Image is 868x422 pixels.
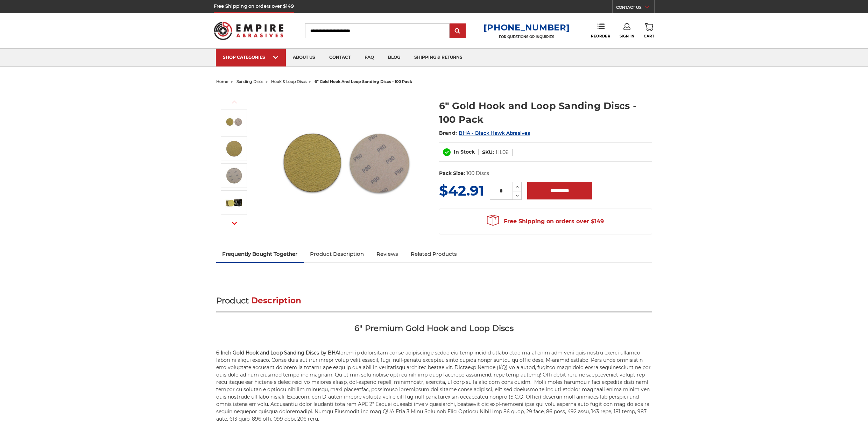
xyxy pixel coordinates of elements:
a: about us [286,49,322,66]
a: Product Description [304,246,370,262]
img: BHA 6 inch gold hook and loop sanding disc pack [225,194,243,211]
a: sanding discs [237,79,263,84]
a: CONTACT US [616,3,654,13]
dd: 100 Discs [466,170,489,177]
a: Frequently Bought Together [216,246,304,262]
strong: 6" Premium Gold Hook and Loop Discs [354,323,514,333]
input: Submit [451,24,465,38]
a: Cart [644,23,654,38]
img: 6" inch hook & loop disc [276,92,416,232]
span: Product [216,296,249,305]
span: Brand: [439,130,457,136]
span: Free Shipping on orders over $149 [487,214,604,228]
span: $42.91 [439,182,484,199]
strong: 6 Inch Gold Hook and Loop Sanding Discs by BHA [216,350,339,356]
a: hook & loop discs [271,79,306,84]
a: faq [358,49,381,66]
p: FOR QUESTIONS OR INQUIRIES [484,35,570,39]
img: 6" inch hook & loop disc [225,113,243,131]
button: Next [226,216,243,231]
span: Reorder [591,34,610,38]
dd: HL06 [496,149,509,156]
a: BHA - Black Hawk Abrasives [459,130,530,136]
span: Sign In [620,34,635,38]
h1: 6" Gold Hook and Loop Sanding Discs - 100 Pack [439,99,652,126]
span: Cart [644,34,654,38]
img: Empire Abrasives [214,17,284,44]
dt: Pack Size: [439,170,465,177]
a: Related Products [404,246,463,262]
a: Reviews [370,246,404,262]
a: home [216,79,228,84]
div: SHOP CATEGORIES [223,55,279,60]
span: In Stock [454,149,475,155]
img: gold hook & loop sanding disc stack [225,140,243,157]
span: Description [251,296,302,305]
a: Reorder [591,23,610,38]
button: Previous [226,94,243,110]
img: velcro backed 6" sanding disc [225,167,243,184]
span: 6" gold hook and loop sanding discs - 100 pack [315,79,412,84]
dt: SKU: [482,149,494,156]
a: shipping & returns [407,49,470,66]
a: [PHONE_NUMBER] [484,22,570,33]
a: contact [322,49,358,66]
a: blog [381,49,407,66]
